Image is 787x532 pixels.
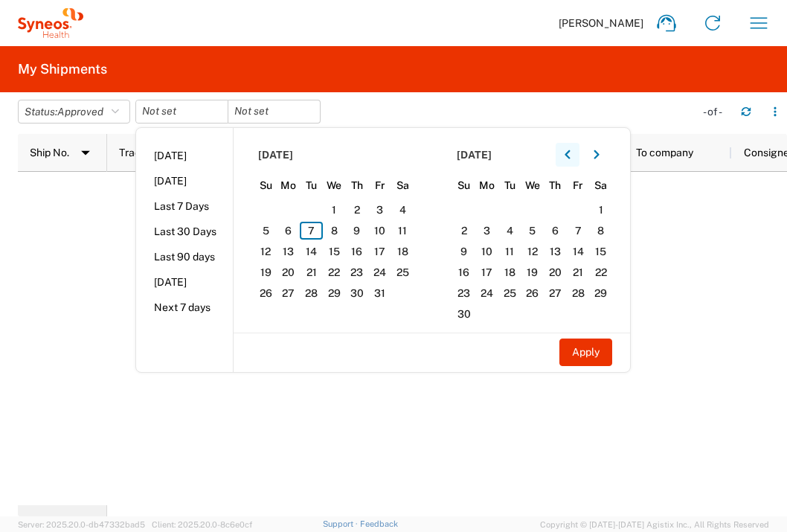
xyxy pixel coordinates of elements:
[228,100,320,123] input: Not set
[540,518,769,531] span: Copyright © [DATE]-[DATE] Agistix Inc., All Rights Reserved
[391,243,414,260] span: 18
[346,179,369,192] span: Th
[521,222,544,240] span: 5
[277,179,301,192] span: Mo
[453,263,476,281] span: 16
[544,179,567,192] span: Th
[498,243,521,260] span: 11
[475,222,498,240] span: 3
[567,284,590,302] span: 28
[57,106,103,118] span: Approved
[475,179,498,192] span: Mo
[136,244,233,269] li: Last 90 days
[18,520,145,529] span: Server: 2025.20.0-db47332bad5
[323,222,346,240] span: 8
[18,60,107,78] h2: My Shipments
[254,263,277,281] span: 19
[323,179,346,192] span: We
[368,222,391,240] span: 10
[589,263,612,281] span: 22
[391,201,414,219] span: 4
[589,243,612,260] span: 15
[360,519,398,528] a: Feedback
[277,222,301,240] span: 6
[589,222,612,240] span: 8
[521,243,544,260] span: 12
[391,263,414,281] span: 25
[544,243,567,260] span: 13
[703,105,729,118] div: - of -
[391,222,414,240] span: 11
[475,263,498,281] span: 17
[74,141,97,164] img: arrow-dropdown.svg
[453,305,476,323] span: 30
[475,243,498,260] span: 10
[544,284,567,302] span: 27
[254,243,277,260] span: 12
[544,222,567,240] span: 6
[323,243,346,260] span: 15
[368,263,391,281] span: 24
[453,222,476,240] span: 2
[567,222,590,240] span: 7
[589,179,612,192] span: Sa
[559,16,643,30] span: [PERSON_NAME]
[346,284,369,302] span: 30
[453,284,476,302] span: 23
[589,201,612,219] span: 1
[521,263,544,281] span: 19
[136,219,233,244] li: Last 30 Days
[544,263,567,281] span: 20
[254,284,277,302] span: 26
[498,179,521,192] span: Tu
[277,243,301,260] span: 13
[30,147,69,158] span: Ship No.
[475,284,498,302] span: 24
[368,179,391,192] span: Fr
[119,147,180,158] span: Tracking No.
[136,168,233,193] li: [DATE]
[300,263,323,281] span: 21
[300,284,323,302] span: 28
[300,222,323,240] span: 7
[300,243,323,260] span: 14
[323,201,346,219] span: 1
[589,284,612,302] span: 29
[346,263,369,281] span: 23
[277,263,301,281] span: 20
[300,179,323,192] span: Tu
[254,222,277,240] span: 5
[136,295,233,320] li: Next 7 days
[498,222,521,240] span: 4
[453,179,476,192] span: Su
[323,519,360,528] a: Support
[453,243,476,260] span: 9
[567,263,590,281] span: 21
[258,148,293,161] span: [DATE]
[323,284,346,302] span: 29
[368,243,391,260] span: 17
[559,339,612,366] button: Apply
[457,148,492,161] span: [DATE]
[277,284,301,302] span: 27
[391,179,414,192] span: Sa
[136,100,228,123] input: Not set
[18,100,130,124] button: Status:Approved
[136,269,233,295] li: [DATE]
[498,263,521,281] span: 18
[521,284,544,302] span: 26
[346,243,369,260] span: 16
[567,243,590,260] span: 14
[136,143,233,168] li: [DATE]
[323,263,346,281] span: 22
[346,201,369,219] span: 2
[567,179,590,192] span: Fr
[346,222,369,240] span: 9
[498,284,521,302] span: 25
[152,520,252,529] span: Client: 2025.20.0-8c6e0cf
[636,147,693,158] span: To company
[136,193,233,219] li: Last 7 Days
[521,179,544,192] span: We
[254,179,277,192] span: Su
[368,284,391,302] span: 31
